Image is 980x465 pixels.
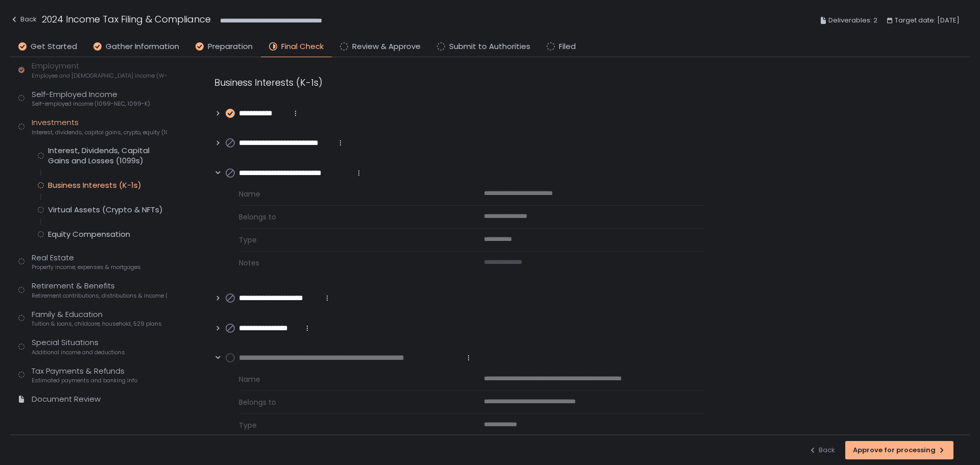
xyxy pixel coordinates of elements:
[32,117,167,136] div: Investments
[32,349,125,356] span: Additional income and deductions
[32,129,167,136] span: Interest, dividends, capital gains, crypto, equity (1099s, K-1s)
[281,41,324,53] span: Final Check
[48,205,163,215] div: Virtual Assets (Crypto & NFTs)
[32,309,162,328] div: Family & Education
[32,365,137,385] div: Tax Payments & Refunds
[32,60,167,80] div: Employment
[239,420,459,430] span: Type
[32,252,141,272] div: Real Estate
[239,397,459,407] span: Belongs to
[895,14,960,27] span: Target date: [DATE]
[828,14,877,27] span: Deliverables: 2
[10,12,37,29] button: Back
[32,263,141,271] span: Property income, expenses & mortgages
[42,12,211,26] h1: 2024 Income Tax Filing & Compliance
[32,89,150,108] div: Self-Employed Income
[10,13,37,26] div: Back
[32,394,101,405] div: Document Review
[808,446,835,455] div: Back
[208,41,253,53] span: Preparation
[32,100,150,108] span: Self-employed income (1099-NEC, 1099-K)
[214,76,704,89] div: Business Interests (K-1s)
[31,41,77,53] span: Get Started
[48,145,167,166] div: Interest, Dividends, Capital Gains and Losses (1099s)
[48,229,130,239] div: Equity Compensation
[853,446,946,455] div: Approve for processing
[32,72,167,80] span: Employee and [DEMOGRAPHIC_DATA] income (W-2s)
[352,41,421,53] span: Review & Approve
[845,441,953,459] button: Approve for processing
[32,320,162,328] span: Tuition & loans, childcare, household, 529 plans
[32,337,125,356] div: Special Situations
[106,41,179,53] span: Gather Information
[32,292,167,300] span: Retirement contributions, distributions & income (1099-R, 5498)
[239,189,459,199] span: Name
[32,377,137,384] span: Estimated payments and banking info
[808,441,835,459] button: Back
[48,180,141,190] div: Business Interests (K-1s)
[239,258,459,268] span: Notes
[239,374,459,384] span: Name
[559,41,576,53] span: Filed
[239,212,459,222] span: Belongs to
[449,41,530,53] span: Submit to Authorities
[239,235,459,245] span: Type
[32,280,167,300] div: Retirement & Benefits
